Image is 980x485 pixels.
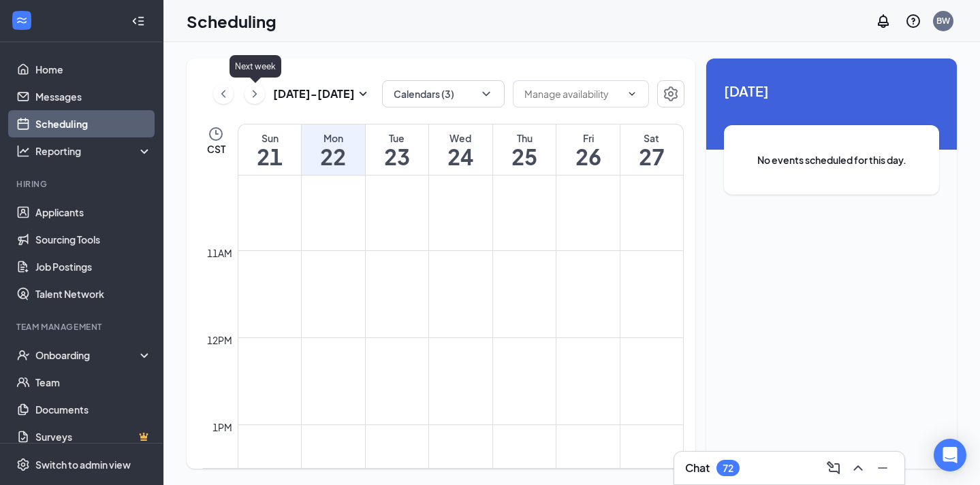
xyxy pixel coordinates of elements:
[620,145,683,168] h1: 27
[35,396,152,423] a: Documents
[366,131,429,145] div: Tue
[204,246,235,261] div: 11am
[230,55,281,78] div: Next week
[213,84,234,104] button: ChevronLeft
[302,131,365,145] div: Mon
[16,321,149,333] div: Team Management
[685,461,710,475] h3: Chat
[238,145,301,168] h1: 21
[429,131,492,145] div: Wed
[556,124,620,175] a: September 26, 2025
[355,86,371,102] svg: SmallChevronDown
[35,369,152,396] a: Team
[208,126,224,142] svg: Clock
[823,457,844,479] button: ComposeMessage
[16,348,30,362] svg: UserCheck
[627,88,637,99] svg: ChevronDown
[850,460,866,476] svg: ChevronUp
[35,348,140,362] div: Onboarding
[493,145,556,168] h1: 25
[238,124,301,175] a: September 21, 2025
[35,458,131,471] div: Switch to admin view
[556,145,620,168] h1: 26
[366,124,429,175] a: September 23, 2025
[207,142,225,156] span: CST
[35,226,152,253] a: Sourcing Tools
[479,87,493,101] svg: ChevronDown
[905,13,921,29] svg: QuestionInfo
[724,80,939,101] span: [DATE]
[204,333,235,348] div: 12pm
[934,439,966,471] div: Open Intercom Messenger
[936,15,950,27] div: BW
[493,124,556,175] a: September 25, 2025
[524,86,621,101] input: Manage availability
[429,145,492,168] h1: 24
[663,86,679,102] svg: Settings
[131,14,145,28] svg: Collapse
[302,145,365,168] h1: 22
[35,253,152,280] a: Job Postings
[248,86,262,102] svg: ChevronRight
[751,152,912,167] span: No events scheduled for this day.
[872,457,894,479] button: Minimize
[875,13,891,29] svg: Notifications
[217,86,230,102] svg: ChevronLeft
[847,457,869,479] button: ChevronUp
[657,80,684,107] button: Settings
[382,80,505,107] button: Calendars (3)ChevronDown
[35,280,152,307] a: Talent Network
[874,460,891,476] svg: Minimize
[238,131,301,145] div: Sun
[493,131,556,145] div: Thu
[35,83,152,110] a: Messages
[210,420,235,435] div: 1pm
[429,124,492,175] a: September 24, 2025
[35,199,152,226] a: Applicants
[620,124,683,175] a: September 27, 2025
[16,458,30,471] svg: Settings
[35,110,152,137] a: Scheduling
[35,56,152,83] a: Home
[16,178,149,190] div: Hiring
[620,131,683,145] div: Sat
[723,463,733,474] div: 72
[273,86,355,101] h3: [DATE] - [DATE]
[35,144,153,158] div: Reporting
[187,10,276,33] h1: Scheduling
[244,84,265,104] button: ChevronRight
[35,423,152,450] a: SurveysCrown
[366,145,429,168] h1: 23
[556,131,620,145] div: Fri
[825,460,842,476] svg: ComposeMessage
[15,14,29,27] svg: WorkstreamLogo
[16,144,30,158] svg: Analysis
[302,124,365,175] a: September 22, 2025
